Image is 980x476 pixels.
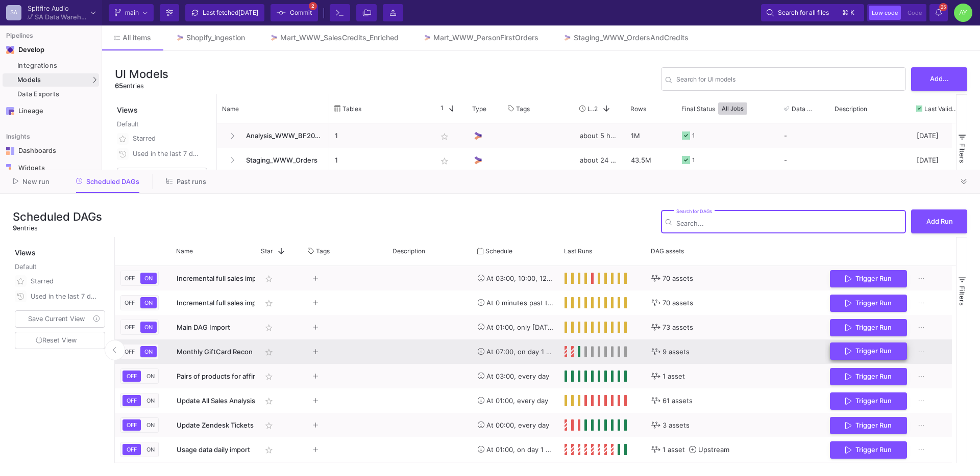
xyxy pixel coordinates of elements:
button: ON [140,322,157,333]
span: OFF [122,348,137,355]
span: ON [144,421,157,429]
button: Trigger Run [830,417,907,435]
mat-icon: star_border [263,419,275,432]
div: - [784,148,824,172]
p: 1 [335,148,426,172]
div: Spitfire Audio [28,5,87,12]
button: Trigger Run [830,295,907,312]
div: - [784,124,824,147]
span: Trigger Run [855,373,892,380]
a: Navigation iconDashboards [3,143,99,159]
a: Integrations [3,59,99,72]
mat-icon: star_border [263,297,275,309]
div: At 0 minutes past the hour, every 4 hours, between 08:00 and 20:59, only [DATE] [478,291,553,315]
button: Starred [115,131,209,146]
img: Tab icon [423,34,432,42]
span: Search for all files [778,5,829,20]
span: ⌘ [842,7,848,19]
div: Press SPACE to select this row. [115,339,952,364]
span: Low code [872,9,898,16]
div: Last fetched [203,5,258,20]
span: Scheduled DAGs [86,178,139,186]
p: 1 [335,124,426,148]
span: Usage data daily import [177,445,250,454]
span: Update All Sales Analysis Tables [177,396,277,405]
span: Type [472,105,486,113]
span: Trigger Run [855,347,892,355]
button: Past runs [154,174,218,190]
div: At 07:00, on day 1 of the month [478,340,553,364]
img: Navigation icon [6,107,14,115]
button: Low code [869,6,901,20]
span: OFF [125,421,139,429]
img: Tab icon [176,34,184,42]
div: Press SPACE to select this row. [115,388,952,413]
button: Trigger Run [830,441,907,459]
div: 43.5M [625,148,676,172]
button: Used in the last 7 days [115,146,209,162]
div: Mart_WWW_SalesCredits_Enriched [280,34,399,42]
div: Integrations [17,62,96,70]
button: ON [140,297,157,308]
button: Commit [271,4,318,21]
div: Press SPACE to select this row. [115,364,952,388]
div: Widgets [18,164,85,172]
div: entries [115,81,168,91]
button: Trigger Run [830,342,907,360]
div: Final Status [681,97,764,120]
span: 70 assets [663,291,693,315]
span: ON [144,397,157,404]
span: Models [17,76,41,84]
mat-icon: star_border [263,273,275,285]
button: Starred [13,274,107,289]
div: Press SPACE to select this row. [115,266,952,290]
span: Description [393,247,425,255]
span: Last Valid Job [924,105,958,113]
mat-icon: star_border [438,130,451,143]
span: Trigger Run [855,421,892,429]
span: OFF [125,446,139,453]
button: Last fetched[DATE] [185,4,264,21]
div: entries [13,223,102,233]
img: Tab icon [269,34,278,42]
button: ON [140,273,157,284]
mat-icon: star_border [263,444,275,456]
div: Press SPACE to select this row. [115,315,952,339]
div: Default [117,119,209,131]
img: Tab icon [563,34,572,42]
img: Navigation icon [6,147,14,155]
button: Reset View [15,332,105,350]
span: Trigger Run [855,275,892,282]
a: Navigation iconWidgets [3,160,99,176]
div: Mart_WWW_PersonFirstOrders [433,34,538,42]
span: main [125,5,139,20]
button: New run [1,174,62,190]
span: Trigger Run [855,299,892,307]
h3: UI Models [115,67,168,81]
button: ON [144,371,157,382]
div: [DATE] [911,148,972,172]
div: At 03:00, 10:00, 12:00, 16:00 and 21:00, [DATE] through [DATE] [478,267,553,290]
span: OFF [125,397,139,404]
mat-expansion-panel-header: Navigation iconDevelop [3,42,99,58]
button: ON [144,419,157,431]
span: Pairs of products for affinity [177,372,264,380]
span: ON [142,348,155,355]
span: Filters [958,143,966,163]
span: 1 asset [663,364,685,388]
span: Trigger Run [855,446,892,454]
div: Lineage [18,107,85,115]
button: Save Current View [15,310,105,328]
div: Develop [18,46,34,54]
span: Add Run [926,218,953,225]
button: OFF [122,322,137,333]
span: Upstream [698,438,729,462]
button: Search for all files⌘k [761,4,864,21]
span: Reset View [36,336,77,344]
div: 1 [692,124,695,148]
span: [DATE] [238,9,258,16]
span: OFF [122,299,137,306]
span: Star [261,247,273,255]
span: Tags [516,105,530,113]
div: At 01:00, only [DATE] [478,315,553,339]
